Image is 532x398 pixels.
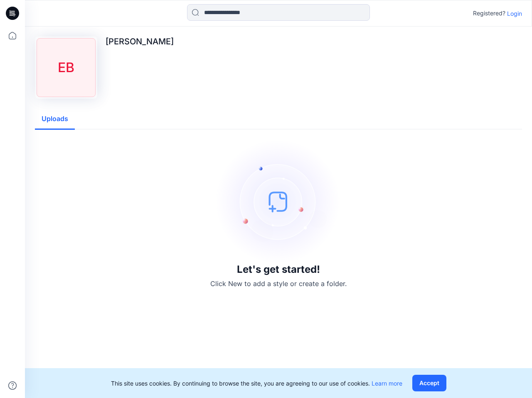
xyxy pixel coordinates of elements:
div: EB [37,38,96,97]
p: Click New to add a style or create a folder. [210,279,347,289]
p: [PERSON_NAME] [106,36,174,46]
p: This site uses cookies. By continuing to browse the site, you are agreeing to our use of cookies. [111,379,402,388]
button: Uploads [35,109,75,130]
p: Login [507,9,522,18]
img: empty-state-image.svg [216,139,341,264]
p: Registered? [473,8,505,18]
h3: Let's get started! [237,264,320,275]
a: Learn more [372,380,402,387]
button: Accept [412,375,446,391]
